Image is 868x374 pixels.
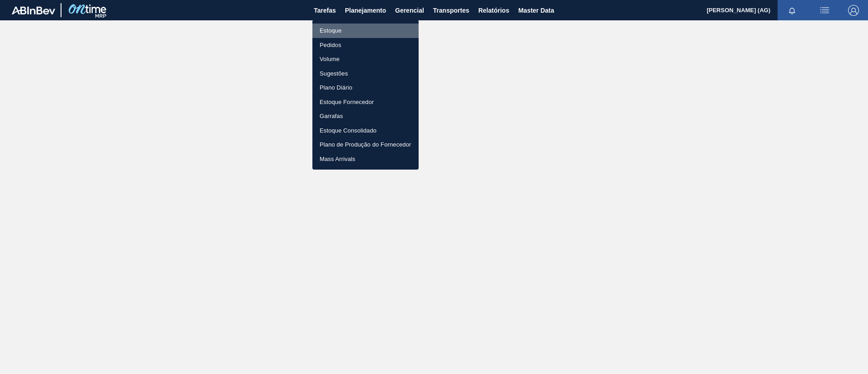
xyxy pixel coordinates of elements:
a: Sugestões [312,66,419,81]
a: Estoque [312,24,419,38]
a: Garrafas [312,109,419,123]
a: Plano de Produção do Fornecedor [312,137,419,152]
a: Estoque Fornecedor [312,95,419,109]
a: Volume [312,52,419,66]
a: Pedidos [312,38,419,52]
a: Estoque Consolidado [312,123,419,138]
a: Mass Arrivals [312,152,419,166]
a: Plano Diário [312,80,419,95]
